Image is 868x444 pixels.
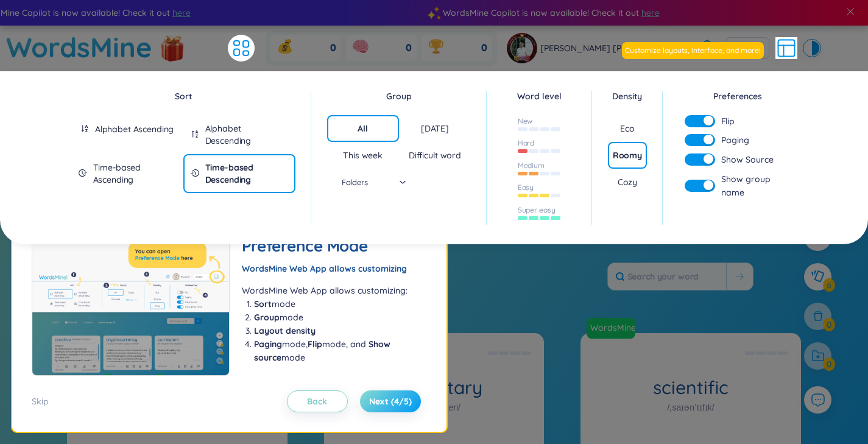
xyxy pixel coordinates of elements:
div: Hard [518,138,535,148]
span: sort-descending [191,130,199,138]
div: Alphabet Ascending [95,123,174,135]
b: Group [254,312,280,323]
a: WordsMine [585,322,637,334]
span: Next (4/5) [369,395,412,407]
div: Preferences [679,90,797,103]
span: Show group name [721,172,791,199]
div: [DATE] [421,122,449,135]
span: [PERSON_NAME] [PERSON_NAME] [540,41,683,55]
input: Search your word [608,263,726,290]
h2: Preference Mode [242,235,415,257]
div: Alphabet Descending [205,122,288,147]
div: Time-based Ascending [93,161,176,186]
span: here [171,6,189,19]
p: WordsMine Web App allows customizing: [242,284,415,297]
button: Back [287,390,348,412]
span: Show Source [721,153,774,166]
div: Word level [503,90,576,103]
a: avatar [507,33,540,63]
span: field-time [191,169,199,177]
b: Paging [254,339,282,350]
div: Medium [518,161,545,171]
div: Eco [620,122,635,135]
span: sort-ascending [80,124,89,133]
div: Density [608,90,646,103]
a: WordsMine [587,318,640,339]
div: Super easy [518,205,556,215]
a: WordsMine [6,26,152,69]
div: All [358,122,368,135]
div: WordsMine Web App allows customizing [242,262,415,275]
img: avatar [507,33,537,63]
span: here [640,6,658,19]
div: Difficult word [409,149,461,161]
div: New [518,116,533,126]
li: mode, mode, and mode [254,337,415,364]
li: mode [254,297,415,311]
h1: /ˌsaɪənˈtɪfɪk/ [668,401,715,415]
span: field-time [79,169,87,177]
span: Flip [721,115,735,127]
span: 0 [481,41,487,55]
div: This week [343,149,383,161]
div: Skip [32,395,49,408]
b: Layout density [254,325,316,336]
span: 0 [406,41,412,55]
div: Easy [518,183,534,192]
div: Time-based Descending [205,161,288,186]
img: flashSalesIcon.a7f4f837.png [160,29,185,66]
b: Sort [254,298,272,309]
div: Sort [71,90,295,103]
li: mode [254,311,415,324]
button: Next (4/5) [360,390,421,412]
div: Roomy [613,149,642,161]
div: Cozy [618,176,637,188]
h1: scientific [580,378,801,399]
span: 0 [330,41,336,55]
span: Paging [721,133,749,147]
div: Group [327,90,471,103]
b: Flip [308,339,322,350]
span: Back [307,395,327,407]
